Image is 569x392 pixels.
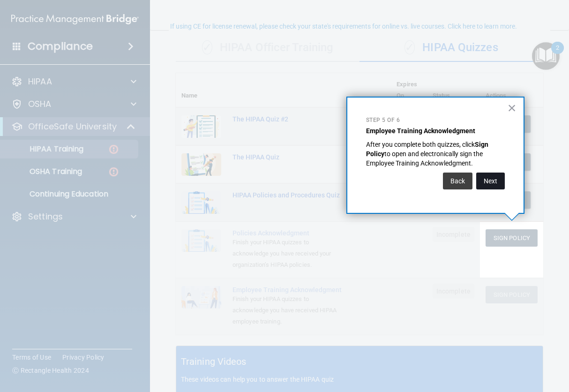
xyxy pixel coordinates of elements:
[366,127,475,135] strong: Employee Training Acknowledgment
[508,100,517,115] button: Close
[443,173,472,189] button: Back
[366,150,484,167] span: to open and electronically sign the Employee Training Acknowledgment.
[366,141,490,158] strong: Sign Policy
[476,173,505,189] button: Next
[486,229,538,247] button: Sign Policy
[366,141,475,148] span: After you complete both quizzes, click
[366,116,505,124] p: Step 5 of 6
[407,325,558,363] iframe: Drift Widget Chat Controller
